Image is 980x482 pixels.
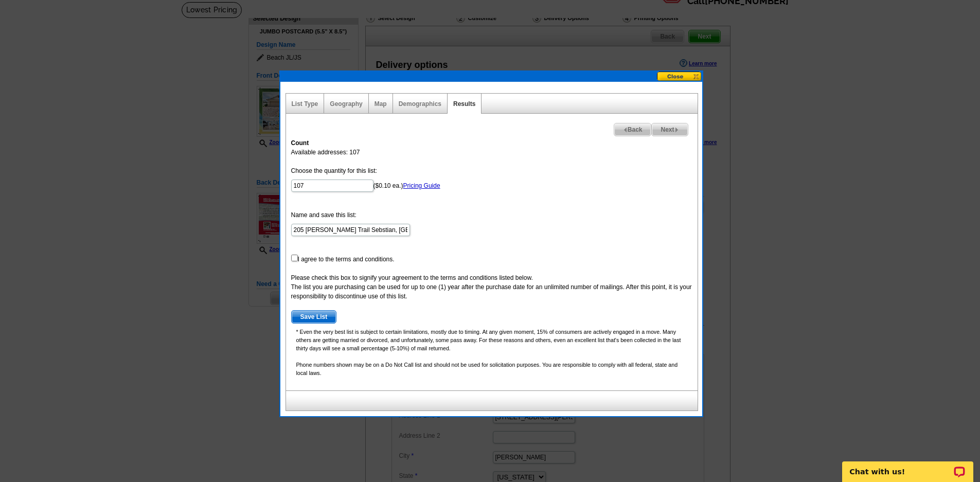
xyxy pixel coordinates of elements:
iframe: LiveChat chat widget [835,450,980,482]
button: Save List [291,310,337,324]
span: Back [614,123,651,136]
a: List Type [292,100,318,108]
strong: Count [291,139,309,147]
div: Available addresses: 107 [286,133,698,390]
a: Next [651,123,688,136]
form: ($0.10 ea.) I agree to the terms and conditions. [291,166,692,324]
label: Name and save this list: [291,210,357,220]
a: Pricing Guide [403,182,440,189]
div: Please check this box to signify your agreement to the terms and conditions listed below. The lis... [291,273,692,301]
span: Save List [292,311,336,323]
span: Next [652,123,687,136]
p: * Even the very best list is subject to certain limitations, mostly due to timing. At any given m... [291,328,692,352]
a: Demographics [399,100,441,108]
a: Map [375,100,387,108]
a: Geography [330,100,362,108]
p: Phone numbers shown may be on a Do Not Call list and should not be used for solicitation purposes... [291,361,692,377]
label: Choose the quantity for this list: [291,166,377,175]
img: button-prev-arrow-gray.png [623,128,628,132]
img: button-next-arrow-gray.png [674,128,679,132]
a: Results [453,100,475,108]
a: Back [614,123,652,136]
